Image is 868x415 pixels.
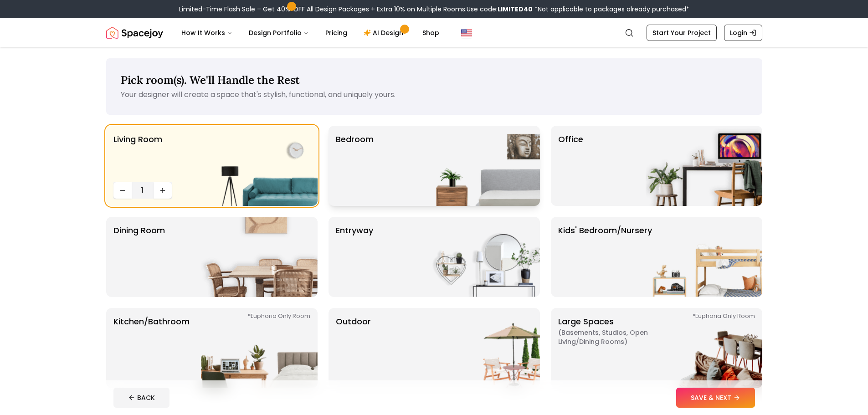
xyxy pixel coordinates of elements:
img: Living Room [201,126,318,206]
img: Kitchen/Bathroom *Euphoria Only [201,308,318,388]
a: Shop [415,24,447,42]
p: Kitchen/Bathroom [113,315,190,381]
span: *Not applicable to packages already purchased* [533,5,689,14]
a: Spacejoy [106,24,163,42]
b: LIMITED40 [498,5,533,14]
p: Office [558,133,583,199]
a: AI Design [356,24,413,42]
span: 1 [135,185,150,196]
p: Your designer will create a space that's stylish, functional, and uniquely yours. [121,89,748,100]
p: Dining Room [113,224,165,290]
span: Pick room(s). We'll Handle the Rest [121,73,300,87]
img: entryway [423,217,540,297]
img: Spacejoy Logo [106,24,163,42]
button: Increase quantity [154,182,172,199]
p: Living Room [113,133,162,179]
img: Outdoor [423,308,540,388]
div: Limited-Time Flash Sale – Get 40% OFF All Design Packages + Extra 10% on Multiple Rooms. [179,5,689,14]
p: Bedroom [336,133,374,199]
button: How It Works [174,24,240,42]
img: United States [461,27,472,38]
p: Outdoor [336,315,371,381]
nav: Main [174,24,447,42]
img: Dining Room [201,217,318,297]
a: Login [724,25,762,41]
button: BACK [113,388,169,408]
img: Kids' Bedroom/Nursery [646,217,762,297]
p: Kids' Bedroom/Nursery [558,224,652,290]
a: Start Your Project [647,25,717,41]
nav: Global [106,18,762,47]
p: entryway [336,224,373,290]
img: Office [646,126,762,206]
p: Large Spaces [558,315,672,381]
button: Design Portfolio [241,24,316,42]
img: Large Spaces *Euphoria Only [646,308,762,388]
button: Decrease quantity [113,182,132,199]
span: ( Basements, Studios, Open living/dining rooms ) [558,328,672,346]
img: Bedroom [423,126,540,206]
button: SAVE & NEXT [676,388,755,408]
a: Pricing [318,24,354,42]
span: Use code: [467,5,533,14]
